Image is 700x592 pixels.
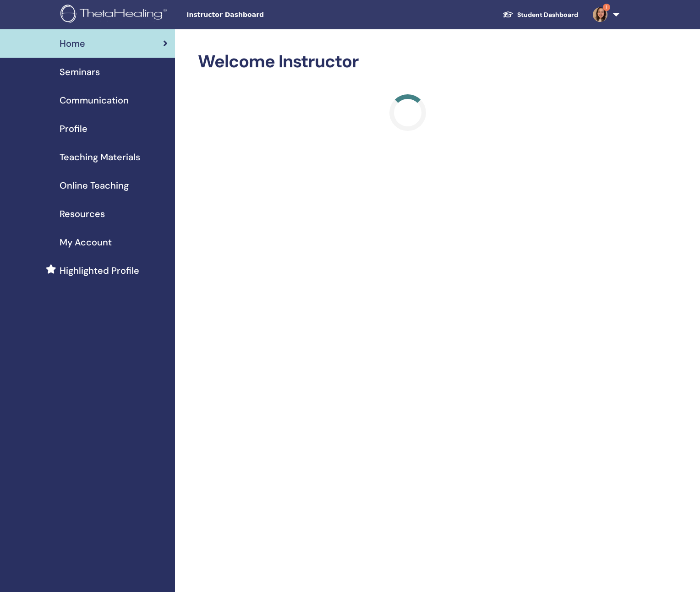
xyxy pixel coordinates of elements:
[60,65,100,79] span: Seminars
[503,11,514,18] img: graduation-cap-white.svg
[60,264,139,277] span: Highlighted Profile
[60,179,129,192] span: Online Teaching
[60,37,85,50] span: Home
[603,4,610,11] span: 1
[60,122,87,136] span: Profile
[186,10,324,20] span: Instructor Dashboard
[198,51,618,72] h2: Welcome Instructor
[593,7,607,22] img: default.jpg
[60,207,105,221] span: Resources
[60,5,170,25] img: logo.png
[60,93,129,107] span: Communication
[60,150,140,164] span: Teaching Materials
[60,235,112,249] span: My Account
[495,6,585,23] a: Student Dashboard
